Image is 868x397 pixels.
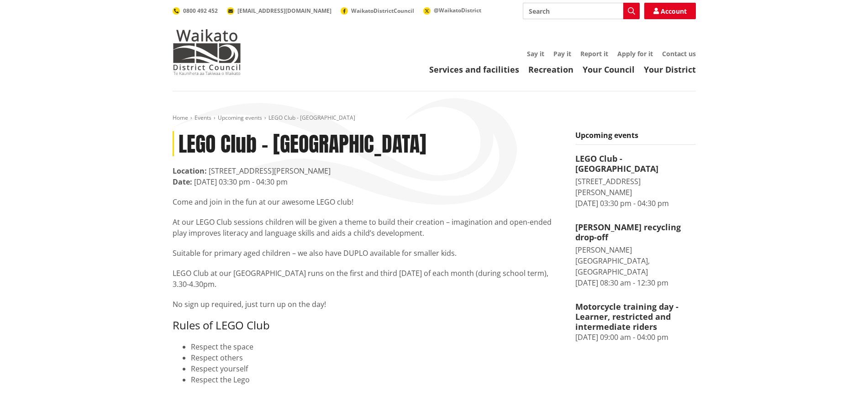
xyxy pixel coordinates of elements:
[553,49,571,58] a: Pay it
[644,64,696,75] a: Your District
[173,217,562,238] p: At our LEGO Club sessions children will be given a theme to build their creation – imagination an...
[429,64,519,75] a: Services and facilities
[575,244,696,277] div: [PERSON_NAME][GEOGRAPHIC_DATA], [GEOGRAPHIC_DATA]
[173,268,562,290] p: LEGO Club at our [GEOGRAPHIC_DATA] runs on the first and third [DATE] of each month (during schoo...
[173,196,562,207] p: Come and join in the fun at our awesome LEGO club!
[575,131,696,145] h5: Upcoming events
[173,166,207,176] strong: Location:
[173,299,562,310] p: No sign up required, just turn up on the day!
[173,131,562,156] h1: LEGO Club - [GEOGRAPHIC_DATA]
[528,64,573,75] a: Recreation
[173,248,562,259] p: Suitable for primary aged children – we also have DUPLO available for smaller kids.
[191,363,562,374] li: Respect yourself
[173,114,696,122] nav: breadcrumb
[173,114,188,122] a: Home
[191,352,562,363] li: Respect others
[173,7,218,15] a: 0800 492 452
[194,177,288,187] time: [DATE] 03:30 pm - 04:30 pm
[173,29,241,75] img: Waikato District Council - Te Kaunihera aa Takiwaa o Waikato
[227,7,331,15] a: [EMAIL_ADDRESS][DOMAIN_NAME]
[209,166,331,176] span: [STREET_ADDRESS][PERSON_NAME]
[617,49,653,58] a: Apply for it
[580,49,608,58] a: Report it
[434,6,481,14] span: @WaikatoDistrict
[575,198,669,208] time: [DATE] 03:30 pm - 04:30 pm
[583,64,635,75] a: Your Council
[341,7,414,15] a: WaikatoDistrictCouncil
[195,114,211,122] a: Events
[218,114,262,122] a: Upcoming events
[644,3,696,19] a: Account
[662,49,696,58] a: Contact us
[191,341,562,352] li: Respect the space
[523,3,640,19] input: Search input
[575,302,696,343] a: Motorcycle training day - Learner, restricted and intermediate riders [DATE] 09:00 am - 04:00 pm
[173,319,562,332] h3: Rules of LEGO Club
[575,278,668,288] time: [DATE] 08:30 am - 12:30 pm
[183,7,218,15] span: 0800 492 452
[351,7,414,15] span: WaikatoDistrictCouncil
[191,374,562,385] li: Respect the Lego
[268,114,355,122] span: LEGO Club - [GEOGRAPHIC_DATA]
[575,176,696,198] div: [STREET_ADDRESS][PERSON_NAME]
[826,359,859,392] iframe: Messenger Launcher
[575,332,668,342] time: [DATE] 09:00 am - 04:00 pm
[527,49,544,58] a: Say it
[575,154,696,174] h4: LEGO Club - [GEOGRAPHIC_DATA]
[575,154,696,209] a: LEGO Club - [GEOGRAPHIC_DATA] [STREET_ADDRESS][PERSON_NAME] [DATE] 03:30 pm - 04:30 pm
[423,6,481,14] a: @WaikatoDistrict
[237,7,331,15] span: [EMAIL_ADDRESS][DOMAIN_NAME]
[575,222,696,288] a: [PERSON_NAME] recycling drop-off [PERSON_NAME][GEOGRAPHIC_DATA], [GEOGRAPHIC_DATA] [DATE] 08:30 a...
[575,222,696,242] h4: [PERSON_NAME] recycling drop-off
[575,302,696,332] h4: Motorcycle training day - Learner, restricted and intermediate riders
[173,177,192,187] strong: Date:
